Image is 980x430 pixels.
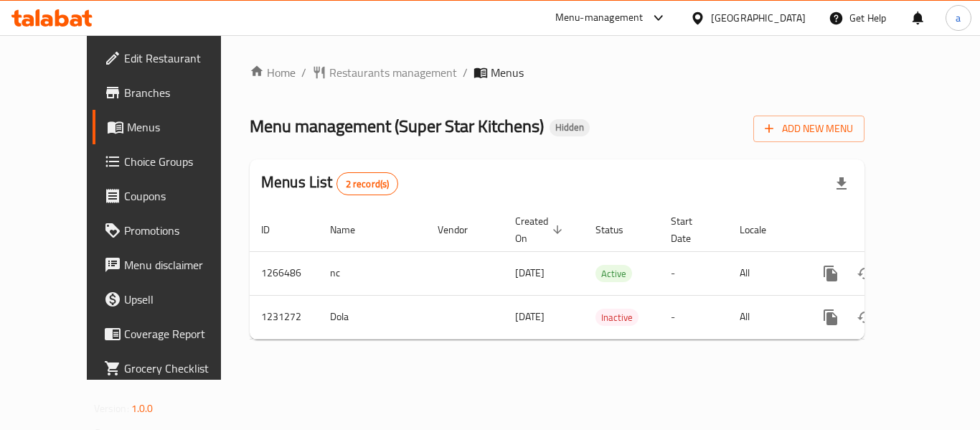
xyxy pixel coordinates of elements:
[319,251,426,295] td: nc
[93,248,250,282] a: Menu disclaimer
[124,360,239,377] span: Grocery Checklist
[595,265,632,282] div: Active
[94,399,129,418] span: Version:
[319,295,426,339] td: Dola
[515,263,545,282] span: [DATE]
[250,64,296,81] a: Home
[127,118,239,136] span: Menus
[93,144,250,179] a: Choice Groups
[250,295,319,339] td: 1231272
[336,172,399,195] div: Total records count
[848,256,882,291] button: Change Status
[93,213,250,248] a: Promotions
[124,50,239,67] span: Edit Restaurant
[753,116,864,142] button: Add New Menu
[124,291,239,308] span: Upsell
[124,256,239,274] span: Menu disclaimer
[595,309,639,326] div: Inactive
[711,10,806,26] div: [GEOGRAPHIC_DATA]
[802,208,963,252] th: Actions
[550,119,590,136] div: Hidden
[250,251,319,295] td: 1266486
[728,251,802,295] td: All
[555,9,644,27] div: Menu-management
[491,64,524,81] span: Menus
[515,307,545,326] span: [DATE]
[595,309,639,326] span: Inactive
[438,221,486,238] span: Vendor
[515,212,567,247] span: Created On
[261,172,398,195] h2: Menus List
[659,295,728,339] td: -
[814,256,848,291] button: more
[124,222,239,239] span: Promotions
[250,64,864,81] nav: breadcrumb
[824,167,859,201] div: Export file
[671,212,711,247] span: Start Date
[765,120,853,138] span: Add New Menu
[595,266,632,282] span: Active
[301,64,306,81] li: /
[124,325,239,342] span: Coverage Report
[93,282,250,317] a: Upsell
[312,64,457,81] a: Restaurants management
[124,187,239,205] span: Coupons
[463,64,468,81] li: /
[131,399,154,418] span: 1.0.0
[659,251,728,295] td: -
[550,121,590,134] span: Hidden
[93,351,250,385] a: Grocery Checklist
[261,221,288,238] span: ID
[93,179,250,213] a: Coupons
[740,221,785,238] span: Locale
[595,221,642,238] span: Status
[93,317,250,351] a: Coverage Report
[330,221,374,238] span: Name
[814,300,848,335] button: more
[956,10,961,26] span: a
[124,84,239,101] span: Branches
[124,153,239,170] span: Choice Groups
[93,110,250,144] a: Menus
[728,295,802,339] td: All
[848,300,882,335] button: Change Status
[250,208,963,340] table: enhanced table
[93,41,250,75] a: Edit Restaurant
[93,75,250,110] a: Branches
[250,110,544,142] span: Menu management ( Super Star Kitchens )
[329,64,457,81] span: Restaurants management
[337,177,398,191] span: 2 record(s)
